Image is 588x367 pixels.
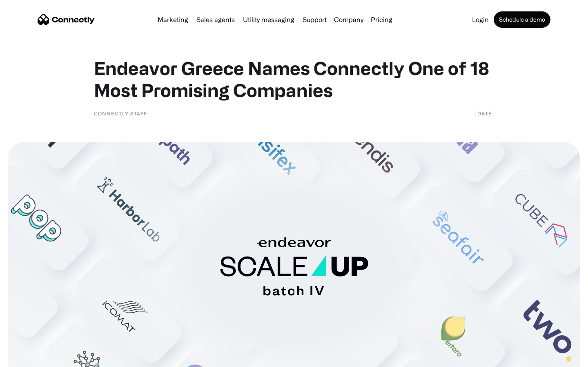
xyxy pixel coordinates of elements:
[94,109,147,117] div: Connectly Staff
[154,16,192,23] a: Marketing
[94,57,494,101] h1: Endeavor Greece Names Connectly One of 18 Most Promising Companies
[367,16,396,23] a: Pricing
[475,109,494,117] div: [DATE]
[16,353,49,364] ul: Language list
[494,11,550,28] a: Schedule a demo
[193,16,238,23] a: Sales agents
[240,16,298,23] a: Utility messaging
[469,16,492,23] a: Login
[299,16,330,23] a: Support
[8,353,49,364] aside: Language selected: English
[334,14,363,25] div: Company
